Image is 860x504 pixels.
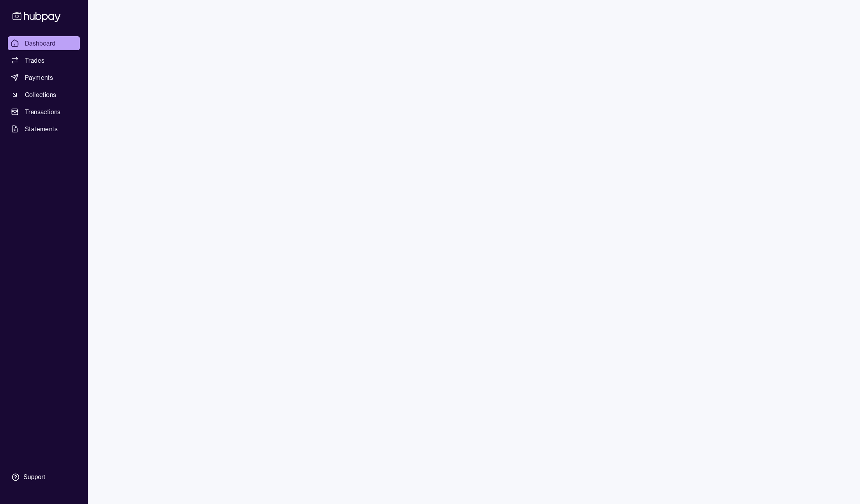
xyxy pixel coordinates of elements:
[25,107,61,116] span: Transactions
[8,36,80,50] a: Dashboard
[23,473,45,481] div: Support
[25,56,44,65] span: Trades
[8,105,80,119] a: Transactions
[8,70,80,85] a: Payments
[25,73,53,82] span: Payments
[25,39,56,48] span: Dashboard
[8,469,80,485] a: Support
[8,122,80,136] a: Statements
[25,90,56,99] span: Collections
[25,124,58,134] span: Statements
[8,53,80,67] a: Trades
[8,88,80,102] a: Collections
